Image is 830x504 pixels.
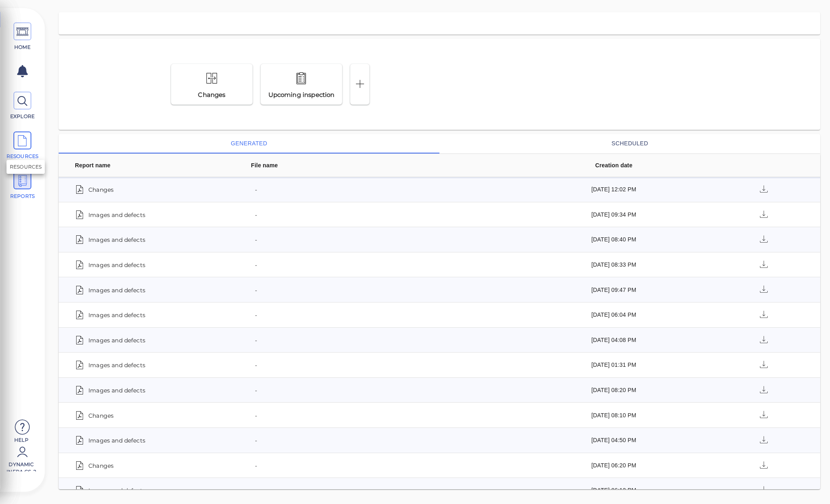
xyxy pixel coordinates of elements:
span: EXPLORE [5,113,40,120]
span: Images and defects [88,359,145,370]
th: File name [235,154,521,177]
td: [DATE] 08:40 PM [521,227,697,252]
span: Images and defects [88,234,145,245]
span: REPORTS [5,193,40,200]
td: [DATE] 08:33 PM [521,252,697,278]
td: [DATE] 06:04 PM [521,302,697,328]
span: - [255,434,257,446]
span: RESOURCES [5,153,40,160]
span: Images and defects [88,284,145,296]
td: [DATE] 08:20 PM [521,378,697,403]
div: Changes [192,90,232,100]
td: [DATE] 04:08 PM [521,328,697,353]
span: - [255,410,257,421]
span: Images and defects [88,434,145,446]
span: Changes [88,460,114,471]
td: [DATE] 06:12 PM [521,478,697,503]
span: Images and defects [88,209,145,220]
span: Changes [88,410,114,421]
span: Images and defects [88,484,145,496]
td: [DATE] 09:47 PM [521,277,697,302]
span: - [255,484,257,496]
span: - [255,359,257,370]
td: [DATE] 01:31 PM [521,353,697,378]
span: - [255,384,257,396]
button: generated [59,134,439,153]
td: [DATE] 04:50 PM [521,428,697,453]
span: - [255,209,257,220]
td: [DATE] 08:10 PM [521,403,697,428]
div: basic tabs example [59,134,820,153]
span: Changes [88,184,114,195]
th: Creation date [521,154,697,177]
th: Report name [59,154,235,177]
span: HOME [5,44,40,51]
td: [DATE] 12:02 PM [521,177,697,202]
span: - [255,259,257,270]
td: [DATE] 06:20 PM [521,453,697,478]
div: Upcoming inspection [262,90,341,100]
span: Images and defects [88,384,145,396]
span: - [255,460,257,471]
span: - [255,309,257,320]
span: Dynamic Infra CS-2 [4,461,39,471]
span: - [255,334,257,346]
span: - [255,184,257,195]
span: Help [4,436,39,443]
span: Images and defects [88,309,145,320]
span: Images and defects [88,259,145,270]
iframe: Chat [795,467,824,498]
td: [DATE] 09:34 PM [521,202,697,228]
button: scheduled [439,134,820,153]
span: Images and defects [88,334,145,346]
span: - [255,284,257,296]
span: - [255,234,257,245]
